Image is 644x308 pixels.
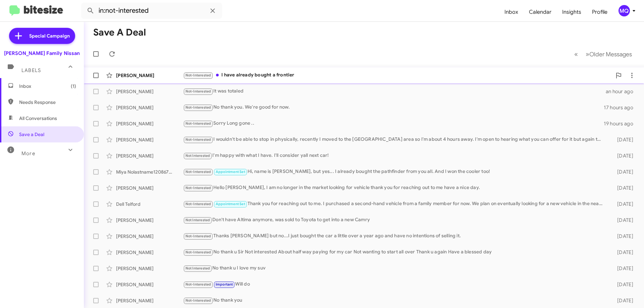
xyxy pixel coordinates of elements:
div: [DATE] [606,152,639,159]
div: [PERSON_NAME] [116,185,183,191]
span: Labels [21,67,41,73]
div: [PERSON_NAME] [116,249,183,256]
div: No thank u I love my suv [183,264,606,272]
h1: Save a Deal [93,27,146,38]
div: No thank you [183,297,606,304]
div: I wouldn't be able to stop in physically, recently I moved to the [GEOGRAPHIC_DATA] area so I'm a... [183,136,606,143]
div: [DATE] [606,169,639,175]
div: [DATE] [606,201,639,207]
span: Not-Interested [185,298,211,303]
div: Miya Nolastname120867322 [116,169,183,175]
div: [PERSON_NAME] [116,297,183,304]
div: It was totaled [183,87,606,95]
div: Thank you for reaching out to me. I purchased a second-hand vehicle from a family member for now.... [183,200,606,208]
div: [DATE] [606,185,639,191]
span: (1) [71,83,76,89]
a: Special Campaign [9,28,75,44]
span: Not-Interested [185,89,211,94]
div: I'm happy with what I have. I'll consider yall next car! [183,152,606,160]
div: [PERSON_NAME] [116,104,183,111]
span: Older Messages [589,51,632,58]
button: Previous [570,47,582,61]
div: an hour ago [606,88,639,95]
span: Save a Deal [19,131,44,138]
a: Insights [557,2,587,22]
button: Next [582,47,636,61]
div: Thanks [PERSON_NAME] but no...I just bought the car a little over a year ago and have no intentio... [183,232,606,240]
span: Not Interested [185,153,210,158]
div: [PERSON_NAME] [116,72,183,79]
a: Calendar [524,2,557,22]
input: Search [81,3,222,19]
div: [DATE] [606,281,639,288]
span: Not-Interested [185,186,211,190]
span: Not Interested [185,218,210,222]
div: I have already bought a frontier [183,71,612,79]
div: [PERSON_NAME] [116,120,183,127]
span: Not-Interested [185,282,211,287]
span: Not-Interested [185,250,211,254]
div: [PERSON_NAME] [116,217,183,224]
span: Important [216,282,233,287]
div: [PERSON_NAME] [116,281,183,288]
span: Not-Interested [185,170,211,174]
span: Not-Interested [185,121,211,126]
div: [PERSON_NAME] [116,152,183,159]
span: » [586,50,589,58]
div: No thank u Sir Not interested About half way paying for my car Not wanting to start all over Than... [183,248,606,256]
span: Not-Interested [185,73,211,77]
div: Don't have Altima anymore, was sold to Toyota to get into a new Camry [183,216,606,224]
a: Profile [587,2,613,22]
span: Appointment Set [216,202,245,206]
div: [PERSON_NAME] [116,265,183,272]
button: MQ [613,5,637,16]
div: [DATE] [606,297,639,304]
span: Not-Interested [185,202,211,206]
div: [PERSON_NAME] [116,233,183,240]
div: 19 hours ago [604,120,639,127]
span: « [574,50,578,58]
div: [PERSON_NAME] [116,136,183,143]
span: Inbox [19,83,76,89]
span: Not-Interested [185,137,211,142]
div: Hello [PERSON_NAME], I am no longer in the market looking for vehicle thank you for reaching out ... [183,184,606,192]
div: [DATE] [606,249,639,256]
span: All Conversations [19,115,57,122]
div: [DATE] [606,136,639,143]
div: MQ [619,5,630,16]
span: Special Campaign [29,33,70,39]
div: Sorry Long gone .. [183,120,604,127]
div: Dell Telford [116,201,183,207]
nav: Page navigation example [571,47,636,61]
div: Will do [183,281,606,288]
span: Appointment Set [216,170,245,174]
div: [PERSON_NAME] [116,88,183,95]
div: [DATE] [606,217,639,224]
span: Not-Interested [185,234,211,238]
span: Not-Interested [185,105,211,110]
a: Inbox [499,2,524,22]
div: Hi, name is [PERSON_NAME], but yes... I already bought the pathfinder from you all. And I won the... [183,168,606,176]
div: 17 hours ago [604,104,639,111]
div: No thank you. We're good for now. [183,104,604,111]
span: Not Interested [185,266,210,270]
span: Needs Response [19,99,76,106]
span: More [21,150,35,157]
div: [DATE] [606,233,639,240]
div: [PERSON_NAME] Family Nissan [4,50,80,57]
div: [DATE] [606,265,639,272]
